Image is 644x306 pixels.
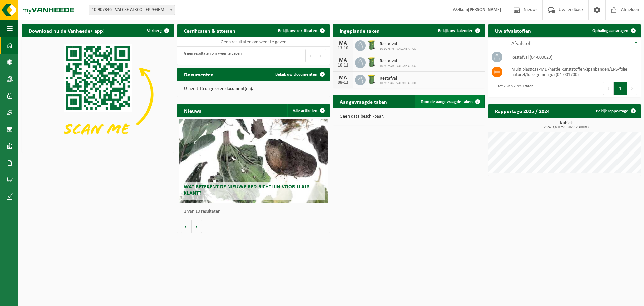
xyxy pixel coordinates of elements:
[415,95,484,108] a: Toon de aangevraagde taken
[614,82,627,95] button: 1
[488,104,556,117] h2: Rapportage 2025 / 2024
[438,29,473,33] span: Bekijk uw kalender
[340,114,479,119] p: Geen data beschikbaar.
[22,24,111,37] h2: Download nu de Vanheede+ app!
[591,104,640,118] a: Bekijk rapportage
[278,29,317,33] span: Bekijk uw certificaten
[627,82,637,95] button: Next
[184,87,323,91] p: U heeft 15 ongelezen document(en).
[184,209,326,214] p: 1 van 10 resultaten
[287,104,329,117] a: Alle artikelen
[273,24,329,37] a: Bekijk uw certificaten
[316,49,326,62] button: Next
[192,220,202,233] button: Volgende
[333,24,386,37] h2: Ingeplande taken
[177,68,220,81] h2: Documenten
[177,24,242,37] h2: Certificaten & attesten
[270,68,329,81] a: Bekijk uw documenten
[421,100,473,104] span: Toon de aangevraagde taken
[336,46,350,51] div: 13-10
[587,24,640,37] a: Ophaling aanvragen
[336,80,350,85] div: 08-12
[592,29,628,33] span: Ophaling aanvragen
[380,81,416,85] span: 10-907346 - VALCKE AIRCO
[603,82,614,95] button: Previous
[511,41,530,46] span: Afvalstof
[275,72,317,77] span: Bekijk uw documenten
[22,37,174,151] img: Download de VHEPlus App
[147,29,162,33] span: Verberg
[181,220,192,233] button: Vorige
[184,184,310,196] span: Wat betekent de nieuwe RED-richtlijn voor u als klant?
[336,63,350,68] div: 10-11
[177,104,208,117] h2: Nieuws
[305,49,316,62] button: Previous
[336,58,350,63] div: MA
[380,47,416,51] span: 10-907346 - VALCKE AIRCO
[380,76,416,81] span: Restafval
[506,50,641,64] td: restafval (04-000029)
[366,56,377,68] img: WB-0240-HPE-GN-50
[366,39,377,51] img: WB-0240-HPE-GN-50
[336,75,350,80] div: MA
[380,64,416,68] span: 10-907346 - VALCKE AIRCO
[380,59,416,64] span: Restafval
[89,5,175,15] span: 10-907346 - VALCKE AIRCO - EPPEGEM
[179,119,328,203] a: Wat betekent de nieuwe RED-richtlijn voor u als klant?
[492,121,641,129] h3: Kubiek
[488,24,538,37] h2: Uw afvalstoffen
[89,5,175,15] span: 10-907346 - VALCKE AIRCO - EPPEGEM
[468,7,501,12] strong: [PERSON_NAME]
[492,81,533,96] div: 1 tot 2 van 2 resultaten
[177,37,330,47] td: Geen resultaten om weer te geven
[366,74,377,85] img: WB-0240-HPE-GN-50
[506,64,641,79] td: multi plastics (PMD/harde kunststoffen/spanbanden/EPS/folie naturel/folie gemengd) (04-001700)
[433,24,484,37] a: Bekijk uw kalender
[380,42,416,47] span: Restafval
[333,95,394,108] h2: Aangevraagde taken
[336,41,350,46] div: MA
[181,48,241,63] div: Geen resultaten om weer te geven
[492,126,641,129] span: 2024: 3,690 m3 - 2025: 2,400 m3
[142,24,173,37] button: Verberg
